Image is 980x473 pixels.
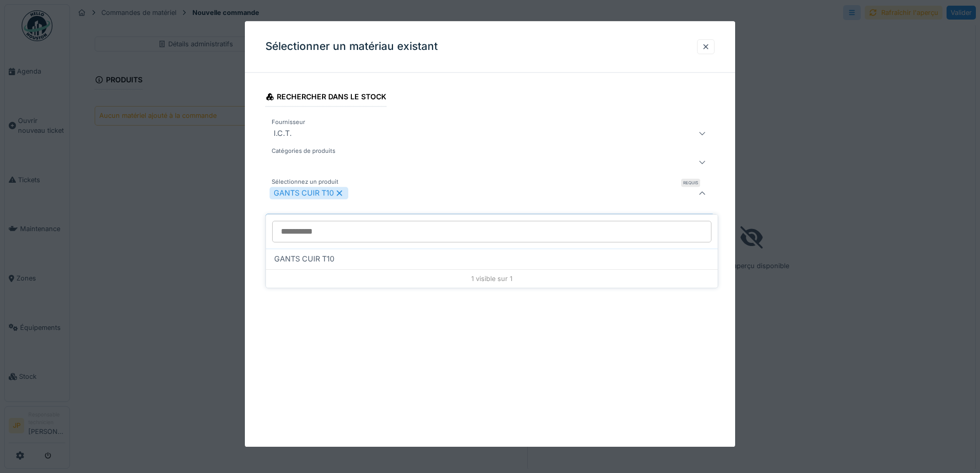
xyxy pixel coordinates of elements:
[270,118,307,127] label: Fournisseur
[270,187,348,199] div: GANTS CUIR T10
[274,253,334,265] span: GANTS CUIR T10
[270,147,337,155] label: Catégories de produits
[270,178,341,186] label: Sélectionnez un produit
[681,179,700,187] div: Requis
[266,269,718,288] div: 1 visible sur 1
[265,40,438,53] h3: Sélectionner un matériau existant
[265,89,386,107] div: Rechercher dans le stock
[270,127,296,139] div: I.C.T.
